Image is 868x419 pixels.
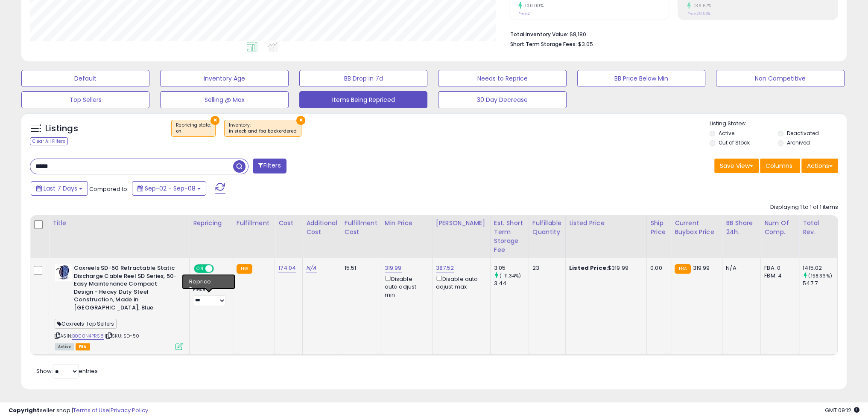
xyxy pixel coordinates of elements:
div: 1415.02 [803,264,837,272]
div: 3.44 [494,280,529,287]
a: 174.04 [278,264,296,272]
button: Items Being Repriced [299,91,427,108]
button: × [210,116,219,125]
div: Title [53,219,186,228]
div: Preset: [193,287,226,306]
div: Additional Cost [306,219,337,237]
div: Disable auto adjust max [436,274,484,291]
div: Ship Price [650,219,667,237]
b: Listed Price: [569,264,608,272]
div: on [176,128,211,134]
div: FBA: 0 [764,264,792,272]
button: Actions [801,159,838,173]
span: FBA [76,343,90,350]
div: [PERSON_NAME] [436,219,487,228]
a: 319.99 [385,264,402,272]
small: 100.00% [522,3,544,9]
button: Last 7 Days [31,181,88,196]
div: Fulfillment [237,219,271,228]
span: Coxreels Top Sellers [55,319,117,329]
button: BB Drop in 7d [299,70,427,87]
button: Sep-02 - Sep-08 [132,181,206,196]
span: $3.05 [578,40,593,48]
button: × [296,116,305,125]
span: Columns [766,162,792,170]
li: $8,180 [510,29,832,39]
span: All listings currently available for purchase on Amazon [55,343,74,350]
small: (-11.34%) [500,272,521,279]
label: Out of Stock [719,139,750,146]
div: 0.00 [650,264,664,272]
div: 15.51 [345,264,374,272]
b: Short Term Storage Fees: [510,40,577,48]
a: Privacy Policy [111,406,148,414]
label: Deactivated [787,130,819,137]
span: Show: entries [36,367,98,375]
div: 547.7 [803,280,837,287]
button: Columns [760,159,800,173]
div: Listed Price [569,219,643,228]
div: Total Rev. [803,219,834,237]
div: 23 [532,264,559,272]
span: ON [195,265,205,272]
span: 2025-09-16 09:12 GMT [825,406,859,414]
div: FBM: 4 [764,272,792,280]
a: 387.52 [436,264,454,272]
span: OFF [213,265,226,272]
b: Coxreels SD-50 Retractable Static Discharge Cable Reel SD Series, 50- Easy Maintenance Compact De... [74,264,178,314]
div: Num of Comp. [764,219,795,237]
div: Win BuyBox * [193,277,226,285]
button: Top Sellers [21,91,149,108]
div: $319.99 [569,264,640,272]
strong: Copyright [9,406,40,414]
div: Clear All Filters [30,137,68,145]
label: Archived [787,139,810,146]
small: Prev: 29.56% [687,11,710,16]
button: BB Price Below Min [577,70,705,87]
button: Filters [253,159,286,173]
div: seller snap | | [9,407,148,415]
div: Min Price [385,219,429,228]
span: 319.99 [693,264,710,272]
b: Total Inventory Value: [510,31,568,38]
div: Fulfillable Quantity [532,219,562,237]
div: BB Share 24h. [726,219,757,237]
button: Inventory Age [160,70,288,87]
span: Compared to: [89,185,129,193]
div: Disable auto adjust min [385,274,426,299]
small: FBA [237,264,252,274]
span: | SKU: SD-50 [105,332,139,339]
img: 51b4et1TlqL._SL40_.jpg [55,264,72,281]
div: Current Buybox Price [675,219,719,237]
button: 30 Day Decrease [438,91,566,108]
div: Repricing [193,219,229,228]
button: Needs to Reprice [438,70,566,87]
span: Last 7 Days [44,184,77,193]
div: Displaying 1 to 1 of 1 items [770,203,838,211]
div: Cost [278,219,299,228]
span: Inventory : [229,122,297,135]
a: B000N4PRS8 [72,332,104,340]
a: N/A [306,264,316,272]
button: Save View [714,159,759,173]
div: N/A [726,264,754,272]
button: Default [21,70,149,87]
div: 3.05 [494,264,529,272]
p: Listing States: [710,120,847,128]
small: Prev: 2 [518,11,530,16]
small: (158.36%) [808,272,832,279]
span: Repricing state : [176,122,211,135]
span: Sep-02 - Sep-08 [145,184,196,193]
h5: Listings [45,123,78,135]
div: Est. Short Term Storage Fee [494,219,525,254]
div: Fulfillment Cost [345,219,377,237]
a: Terms of Use [73,406,109,414]
div: ASIN: [55,264,183,349]
div: in stock and fba backordered [229,128,297,134]
label: Active [719,130,734,137]
button: Selling @ Max [160,91,288,108]
button: Non Competitive [716,70,844,87]
small: FBA [675,264,690,274]
small: 136.67% [691,3,711,9]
